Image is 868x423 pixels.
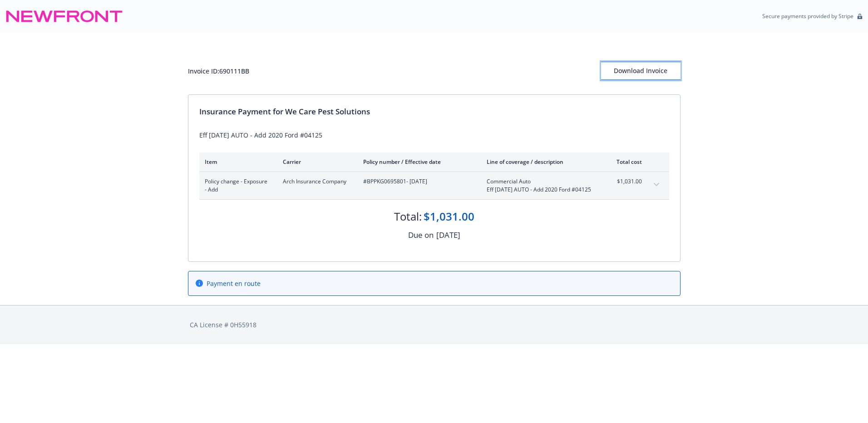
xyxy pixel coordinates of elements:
div: Total: [394,209,422,224]
span: Eff [DATE] AUTO - Add 2020 Ford #04125 [487,186,593,194]
div: Total cost [608,158,642,166]
div: CA License # 0H55918 [190,320,679,330]
div: [DATE] [436,229,460,241]
div: Item [205,158,268,166]
div: Policy change - Exposure - AddArch Insurance Company#BPPKG0695801- [DATE]Commercial AutoEff [DATE... [199,172,669,199]
button: expand content [649,177,664,192]
div: Policy number / Effective date [363,158,472,166]
div: Invoice ID: 690111BB [188,66,249,76]
span: Payment en route [207,279,261,288]
span: Arch Insurance Company [283,177,349,186]
div: Insurance Payment for We Care Pest Solutions [199,106,669,118]
div: Download Invoice [601,62,681,79]
span: #BPPKG0695801 - [DATE] [363,177,472,186]
span: Commercial Auto [487,177,593,186]
div: $1,031.00 [424,209,474,224]
button: Download Invoice [601,62,681,80]
span: Policy change - Exposure - Add [205,177,268,194]
span: Commercial AutoEff [DATE] AUTO - Add 2020 Ford #04125 [487,177,593,194]
div: Eff [DATE] AUTO - Add 2020 Ford #04125 [199,130,669,140]
div: Due on [408,229,434,241]
p: Secure payments provided by Stripe [762,12,853,20]
div: Line of coverage / description [487,158,593,166]
div: Carrier [283,158,349,166]
span: $1,031.00 [608,177,642,186]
